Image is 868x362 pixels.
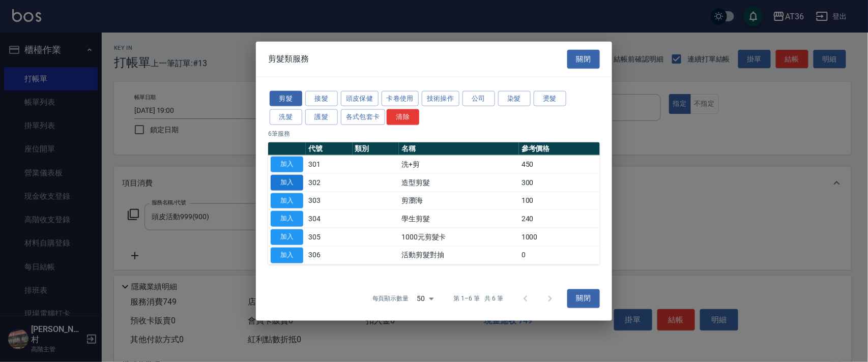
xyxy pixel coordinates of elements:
td: 240 [519,209,600,228]
td: 1000 [519,228,600,246]
button: 關閉 [567,289,600,308]
p: 6 筆服務 [268,129,600,138]
td: 303 [306,192,353,210]
td: 0 [519,246,600,264]
button: 卡卷使用 [382,90,419,106]
p: 第 1–6 筆 共 6 筆 [454,294,503,303]
button: 頭皮保健 [341,90,379,106]
button: 加入 [271,174,303,190]
td: 300 [519,173,600,192]
td: 學生剪髮 [399,209,519,228]
div: 50 [413,285,438,312]
button: 加入 [271,157,303,172]
button: 加入 [271,229,303,245]
td: 305 [306,228,353,246]
td: 100 [519,192,600,210]
th: 名稱 [399,142,519,156]
button: 護髮 [305,109,338,125]
td: 剪瀏海 [399,192,519,210]
button: 關閉 [567,50,600,69]
td: 活動剪髮對抽 [399,246,519,264]
button: 接髮 [305,90,338,106]
td: 450 [519,155,600,173]
td: 造型剪髮 [399,173,519,192]
button: 剪髮 [270,90,302,106]
th: 代號 [306,142,353,156]
td: 302 [306,173,353,192]
td: 301 [306,155,353,173]
button: 加入 [271,247,303,263]
th: 類別 [353,142,399,156]
button: 公司 [462,90,495,106]
button: 技術操作 [422,90,459,106]
td: 304 [306,209,353,228]
button: 染髮 [498,90,531,106]
p: 每頁顯示數量 [372,294,409,303]
button: 加入 [271,211,303,227]
td: 1000元剪髮卡 [399,228,519,246]
th: 參考價格 [519,142,600,156]
button: 清除 [387,109,419,125]
td: 306 [306,246,353,264]
td: 洗+剪 [399,155,519,173]
button: 洗髮 [270,109,302,125]
button: 燙髮 [534,90,566,106]
span: 剪髮類服務 [268,54,309,64]
button: 各式包套卡 [341,109,385,125]
button: 加入 [271,193,303,208]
